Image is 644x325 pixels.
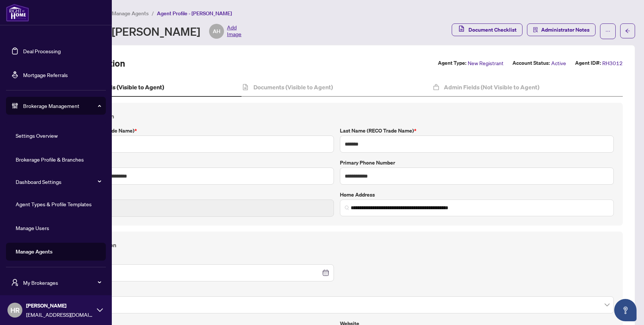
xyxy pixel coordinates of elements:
[60,112,614,121] h4: Contact Information
[157,10,232,17] span: Agent Profile - [PERSON_NAME]
[16,248,53,255] a: Manage Agents
[512,59,550,67] label: Account Status:
[551,59,566,67] span: Active
[16,224,49,231] a: Manage Users
[468,24,517,36] span: Document Checklist
[340,127,614,135] label: Last Name (RECO Trade Name)
[340,159,614,167] label: Primary Phone Number
[468,59,503,67] span: New Registrant
[23,102,101,110] span: Brokerage Management
[16,156,84,163] a: Brokerage Profile & Branches
[444,83,539,92] h4: Admin Fields (Not Visible to Agent)
[60,240,614,249] h4: Personal Information
[438,59,466,67] label: Agent Type:
[533,27,538,32] span: solution
[23,278,101,287] span: My Brokerages
[16,201,92,207] a: Agent Types & Profile Templates
[60,191,334,199] label: E-mail Address
[26,310,93,319] span: [EMAIL_ADDRESS][DOMAIN_NAME]
[23,48,61,54] a: Deal Processing
[6,4,29,22] img: logo
[602,59,623,67] span: RH3012
[575,59,601,67] label: Agent ID#:
[152,9,154,17] li: /
[62,83,164,92] h4: Agent Profile Fields (Visible to Agent)
[10,305,20,315] span: HR
[23,71,68,78] a: Mortgage Referrals
[227,24,241,39] span: Add Image
[60,127,334,135] label: First Name (RECO Trade Name)
[253,83,333,92] h4: Documents (Visible to Agent)
[39,24,241,39] div: Agent Profile - [PERSON_NAME]
[16,132,58,139] a: Settings Overview
[213,27,220,35] span: AH
[614,299,637,321] button: Open asap
[452,23,523,36] button: Document Checklist
[60,255,334,264] label: Date of Birth
[11,279,19,286] span: user-switch
[60,159,334,167] label: Legal Name
[112,10,149,17] span: Manage Agents
[16,178,61,185] a: Dashboard Settings
[26,302,93,310] span: [PERSON_NAME]
[340,191,614,199] label: Home Address
[60,287,614,296] label: Gender
[527,23,596,36] button: Administrator Notes
[541,24,590,36] span: Administrator Notes
[625,28,630,34] span: arrow-left
[345,205,349,210] img: search_icon
[605,29,610,34] span: ellipsis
